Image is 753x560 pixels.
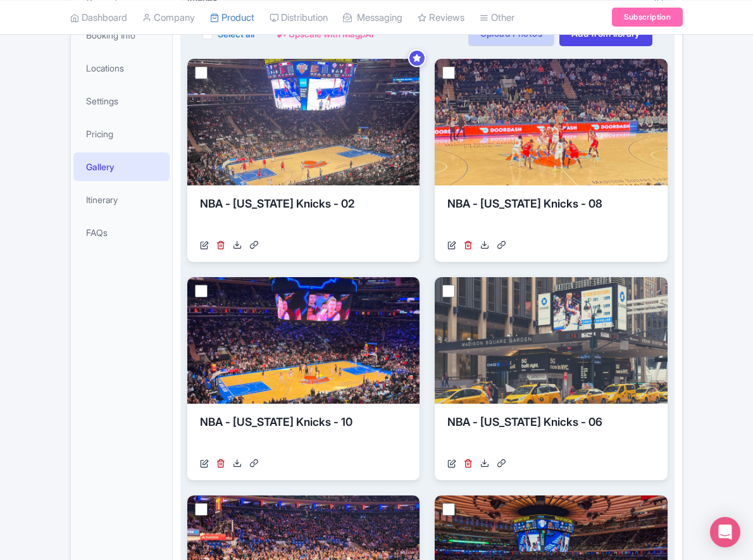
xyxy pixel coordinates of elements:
a: Pricing [73,120,170,148]
div: Open Intercom Messenger [710,517,740,547]
a: FAQs [73,218,170,247]
a: Booking Info [73,21,170,49]
div: NBA - [US_STATE] Knicks - 10 [200,414,407,452]
a: Settings [73,87,170,115]
a: Locations [73,54,170,82]
a: Itinerary [73,185,170,214]
div: NBA - [US_STATE] Knicks - 06 [447,414,654,452]
a: Subscription [612,8,683,27]
div: NBA - [US_STATE] Knicks - 08 [447,196,654,233]
a: Gallery [73,152,170,181]
div: NBA - [US_STATE] Knicks - 02 [200,196,407,233]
